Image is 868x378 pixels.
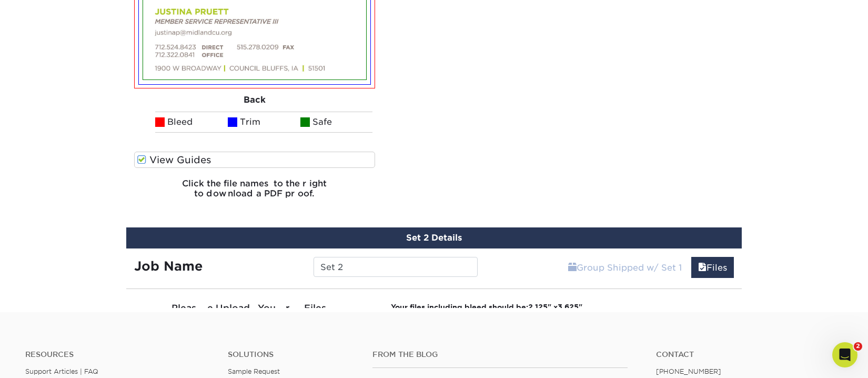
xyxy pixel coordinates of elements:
span: 3.625 [558,303,579,311]
h4: From the Blog [372,350,628,359]
span: files [698,263,706,273]
li: Trim [228,112,300,133]
span: 2 [854,342,862,351]
a: Files [691,257,734,278]
div: Back [134,88,375,112]
a: Sample Request [228,367,280,375]
div: Set 2 Details [126,227,742,248]
a: Contact [656,350,843,359]
h4: Solutions [228,350,357,359]
span: 2.125 [528,303,548,311]
li: Bleed [155,112,228,133]
input: Enter a job name [314,257,477,277]
a: [PHONE_NUMBER] [656,367,721,375]
strong: Your files including bleed should be: " x " [391,303,582,311]
li: Safe [300,112,373,133]
span: shipping [568,263,577,273]
label: View Guides [134,152,375,168]
div: Please Upload Your Files [134,302,375,315]
strong: Job Name [134,258,203,274]
h6: Click the file names to the right to download a PDF proof. [134,178,375,207]
h4: Resources [25,350,212,359]
iframe: Intercom live chat [832,342,857,367]
a: Group Shipped w/ Set 1 [561,257,689,278]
